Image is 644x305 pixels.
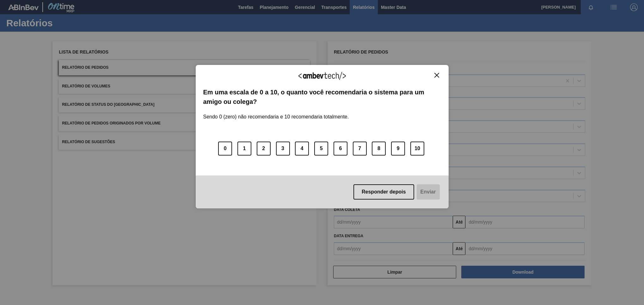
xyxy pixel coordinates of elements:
[295,142,309,156] button: 4
[353,184,414,200] button: Responder depois
[391,142,405,156] button: 9
[203,106,349,120] label: Sendo 0 (zero) não recomendaria e 10 recomendaria totalmente.
[314,142,328,156] button: 5
[432,73,441,78] button: Close
[372,142,386,156] button: 8
[276,142,290,156] button: 3
[218,142,232,156] button: 0
[237,142,251,156] button: 1
[298,72,346,80] img: Logo Ambevtech
[353,142,367,156] button: 7
[434,73,439,78] img: Close
[334,142,347,156] button: 6
[410,142,424,156] button: 10
[203,87,441,107] label: Em uma escala de 0 a 10, o quanto você recomendaria o sistema para um amigo ou colega?
[257,142,271,156] button: 2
